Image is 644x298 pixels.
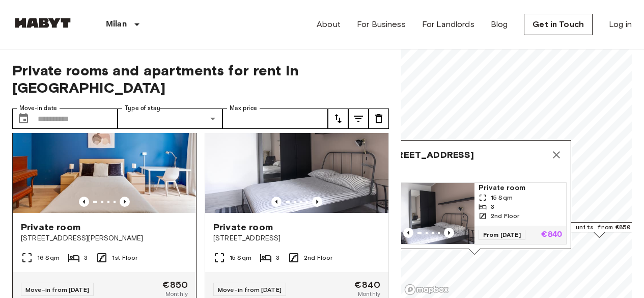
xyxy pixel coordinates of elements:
[491,211,519,221] span: 2nd Floor
[312,197,322,207] button: Previous image
[479,230,525,240] span: From [DATE]
[444,228,454,238] button: Previous image
[230,253,251,262] span: 15 Sqm
[491,193,513,202] span: 15 Sqm
[354,280,380,289] span: €840
[162,280,188,289] span: €850
[79,197,89,207] button: Previous image
[125,104,160,113] label: Type of stay
[205,91,388,213] img: Marketing picture of unit IT-14-025-002-03H
[382,182,567,245] a: Marketing picture of unit IT-14-025-002-03HPrevious imagePrevious imagePrivate room15 Sqm32nd Flo...
[404,284,449,295] a: Mapbox logo
[491,18,508,31] a: Blog
[403,228,413,238] button: Previous image
[13,109,34,129] button: Choose date
[19,104,57,113] label: Move-in date
[348,109,369,129] button: tune
[37,253,60,262] span: 16 Sqm
[317,18,341,31] a: About
[383,183,474,244] img: Marketing picture of unit IT-14-025-002-03H
[230,104,257,113] label: Max price
[84,253,88,262] span: 3
[218,286,282,293] span: Move-in from [DATE]
[524,14,593,35] a: Get in Touch
[106,18,127,31] p: Milan
[568,223,630,232] span: 1 units from €850
[491,202,494,211] span: 3
[369,109,389,129] button: tune
[213,233,380,243] span: [STREET_ADDRESS]
[21,233,188,243] span: [STREET_ADDRESS][PERSON_NAME]
[12,18,73,28] img: Habyt
[357,18,406,31] a: For Business
[120,197,130,207] button: Previous image
[271,197,282,207] button: Previous image
[304,253,332,262] span: 2nd Floor
[213,221,273,233] span: Private room
[12,62,389,96] span: Private rooms and apartments for rent in [GEOGRAPHIC_DATA]
[276,253,279,262] span: 3
[328,109,348,129] button: tune
[378,140,571,255] div: Map marker
[112,253,137,262] span: 1st Floor
[541,231,562,239] p: €840
[382,169,567,178] span: 1 units
[13,91,196,213] img: Marketing picture of unit IT-14-054-001-02H
[609,18,632,31] a: Log in
[564,222,635,238] div: Map marker
[479,183,562,193] span: Private room
[382,149,474,161] span: [STREET_ADDRESS]
[25,286,89,293] span: Move-in from [DATE]
[21,221,80,233] span: Private room
[422,18,474,31] a: For Landlords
